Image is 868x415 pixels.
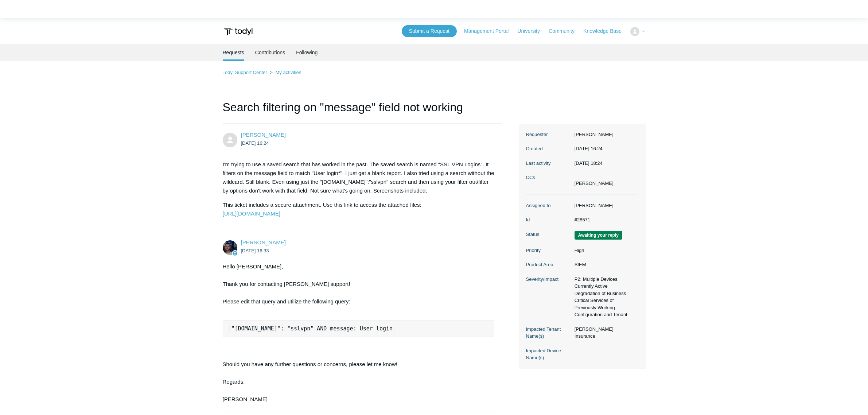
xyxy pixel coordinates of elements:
[526,202,571,209] dt: Assigned to
[571,247,638,254] dd: High
[526,326,571,340] dt: Impacted Tenant Name(s)
[571,216,638,224] dd: #28571
[223,70,267,75] a: Todyl Support Center
[241,132,286,138] span: Peter Thomas
[575,231,622,240] span: We are waiting for you to respond
[223,70,269,75] li: Todyl Support Center
[571,276,638,318] dd: P2: Multiple Devices, Currently Active Degradation of Business Critical Services of Previously Wo...
[526,216,571,224] dt: Id
[571,131,638,138] dd: [PERSON_NAME]
[241,239,286,245] span: Connor Davis
[255,44,285,61] a: Contributions
[571,202,638,209] dd: [PERSON_NAME]
[241,132,286,138] a: [PERSON_NAME]
[526,160,571,167] dt: Last activity
[526,174,571,181] dt: CCs
[223,44,244,61] li: Requests
[229,325,395,332] code: "[DOMAIN_NAME]": "sslvpn" AND message: User login
[241,248,269,253] time: 2025-10-01T16:33:53Z
[526,247,571,254] dt: Priority
[526,131,571,138] dt: Requester
[526,276,571,283] dt: Severity/Impact
[575,180,614,187] li: Ethan Dakin
[268,70,301,75] li: My activities
[549,27,582,35] a: Community
[241,239,286,245] a: [PERSON_NAME]
[464,27,516,35] a: Management Portal
[223,25,254,38] img: Todyl Support Center Help Center home page
[571,347,638,354] dd: —
[223,160,495,195] p: I'm trying to use a saved search that has worked in the past. The saved search is named "SSL VPN ...
[526,261,571,268] dt: Product Area
[223,262,495,404] div: Hello [PERSON_NAME], Thank you for contacting [PERSON_NAME] support! Please edit that query and u...
[223,201,495,218] p: This ticket includes a secure attachment. Use this link to access the attached files:
[241,140,269,146] time: 2025-10-01T16:24:44Z
[526,145,571,152] dt: Created
[575,146,603,151] time: 2025-10-01T16:24:44+00:00
[517,27,547,35] a: University
[402,25,457,37] a: Submit a Request
[296,44,318,61] a: Following
[571,261,638,268] dd: SIEM
[275,70,301,75] a: My activities
[526,347,571,361] dt: Impacted Device Name(s)
[571,326,638,340] dd: [PERSON_NAME] Insurance
[526,231,571,238] dt: Status
[575,160,603,166] time: 2025-10-03T18:24:05+00:00
[583,27,629,35] a: Knowledge Base
[223,98,502,124] h1: Search filtering on "message" field not working
[223,210,280,217] a: [URL][DOMAIN_NAME]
